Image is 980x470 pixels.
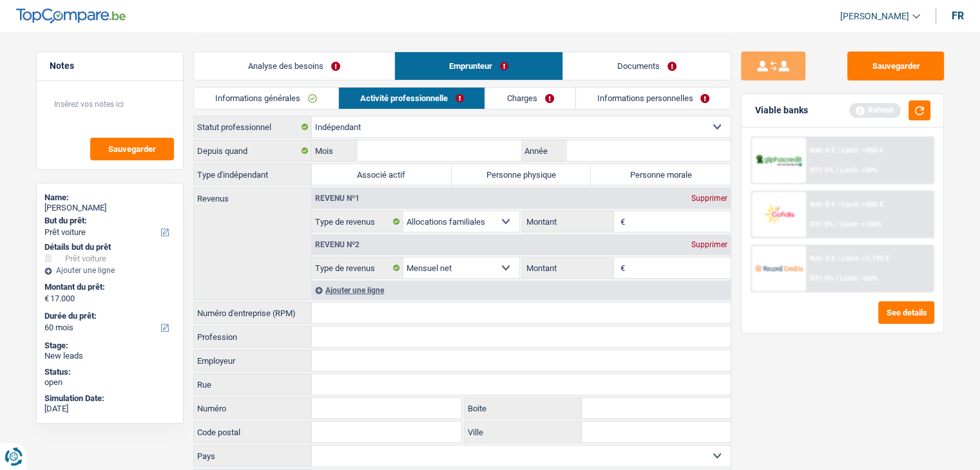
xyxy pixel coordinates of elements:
label: Statut professionnel [194,117,312,137]
a: Emprunteur [395,52,562,80]
span: / [837,254,840,263]
label: Montant du prêt: [44,282,173,292]
div: open [44,377,175,388]
label: Année [521,140,567,161]
label: Durée du prêt: [44,311,173,321]
label: Associé actif [312,164,452,185]
label: Depuis quand [194,140,312,161]
img: Record Credits [755,256,803,280]
div: Name: [44,193,175,203]
span: / [837,146,840,155]
label: Personne morale [591,164,731,185]
span: / [836,166,838,174]
div: [PERSON_NAME] [44,203,175,213]
label: Type de revenus [312,211,403,232]
label: Rue [194,374,312,395]
label: Employeur [194,350,312,371]
div: [DATE] [44,404,175,414]
span: / [836,220,838,229]
div: Supprimer [688,241,731,249]
div: Supprimer [688,194,731,202]
span: Limit: >1.193 € [841,254,889,263]
label: Numéro d'entreprise (RPM) [194,303,312,323]
span: € [614,211,628,232]
img: AlphaCredit [755,153,803,168]
label: Mois [312,140,358,161]
a: Documents [563,52,731,80]
div: New leads [44,351,175,361]
span: DTI: 0% [810,166,834,174]
label: Numéro [194,398,312,418]
span: Limit: >800 € [841,200,883,209]
span: Sauvegarder [108,145,156,153]
label: Montant [523,211,614,232]
span: € [614,258,628,278]
label: Type d'indépendant [194,164,312,185]
span: DTI: 0% [810,220,834,229]
label: Revenus [194,188,311,203]
div: Status: [44,367,175,377]
label: Type de revenus [312,258,403,278]
span: NAI: 0 € [810,254,835,263]
span: / [837,200,840,209]
label: Montant [523,258,614,278]
div: Revenu nº1 [312,194,363,202]
h5: Notes [50,61,170,71]
div: Viable banks [754,105,807,116]
div: Détails but du prêt [44,242,175,252]
label: Personne physique [452,164,591,185]
div: fr [952,10,964,22]
div: Stage: [44,341,175,351]
div: Refresh [849,103,901,117]
label: Ville [465,422,582,442]
span: Limit: <60% [840,274,878,283]
span: / [836,274,838,283]
span: Limit: <100% [840,220,881,229]
div: Ajouter une ligne [44,266,175,275]
div: Revenu nº2 [312,241,363,249]
input: MM [358,140,521,161]
a: Charges [485,88,575,109]
a: [PERSON_NAME] [830,6,920,27]
span: [PERSON_NAME] [840,11,909,22]
img: TopCompare Logo [16,8,126,24]
div: Simulation Date: [44,393,175,404]
label: Code postal [194,422,312,442]
span: Limit: <50% [840,166,878,174]
img: Cofidis [755,202,803,226]
input: AAAA [567,140,730,161]
a: Informations générales [194,88,338,109]
button: Sauvegarder [90,138,174,160]
a: Activité professionnelle [338,88,485,109]
button: See details [878,301,934,324]
span: DTI: 0% [810,274,834,283]
a: Analyse des besoins [194,52,394,80]
label: Profession [194,326,312,347]
span: Limit: >850 € [841,146,883,155]
label: Boite [465,398,582,418]
span: NAI: 0 € [810,200,835,209]
a: Informations personnelles [575,88,731,109]
label: Pays [194,446,312,466]
label: But du prêt: [44,216,173,226]
span: NAI: 0 € [810,146,835,155]
div: Ajouter une ligne [312,281,731,299]
span: € [44,294,49,304]
button: Sauvegarder [847,52,944,80]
